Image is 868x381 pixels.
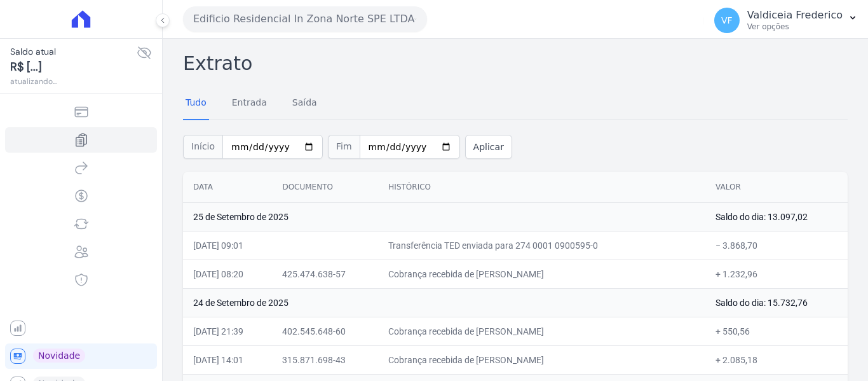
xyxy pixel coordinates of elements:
[183,260,272,288] td: [DATE] 08:20
[272,345,378,374] td: 315.871.698-43
[705,317,848,345] td: + 550,56
[378,260,705,288] td: Cobrança recebida de [PERSON_NAME]
[704,3,868,38] button: VF Valdiceia Frederico Ver opções
[290,87,320,120] a: Saída
[378,231,705,260] td: Transferência TED enviada para 274 0001 0900595-0
[705,202,848,231] td: Saldo do dia: 13.097,02
[328,135,360,159] span: Fim
[183,6,427,32] button: Edificio Residencial In Zona Norte SPE LTDA
[10,76,137,87] span: atualizando...
[747,22,843,32] p: Ver opções
[272,317,378,345] td: 402.545.648-60
[183,172,272,203] th: Data
[33,349,85,363] span: Novidade
[705,345,848,374] td: + 2.085,18
[465,135,512,159] button: Aplicar
[183,288,705,317] td: 24 de Setembro de 2025
[183,135,222,159] span: Início
[183,87,209,120] a: Tudo
[378,345,705,374] td: Cobrança recebida de [PERSON_NAME]
[10,45,137,59] span: Saldo atual
[747,9,843,22] p: Valdiceia Frederico
[183,231,272,260] td: [DATE] 09:01
[378,317,705,345] td: Cobrança recebida de [PERSON_NAME]
[10,59,137,76] span: R$ [...]
[705,231,848,260] td: − 3.868,70
[5,343,157,369] a: Novidade
[705,260,848,288] td: + 1.232,96
[183,49,848,78] h2: Extrato
[705,172,848,203] th: Valor
[183,345,272,374] td: [DATE] 14:01
[272,260,378,288] td: 425.474.638-57
[721,16,733,25] span: VF
[378,172,705,203] th: Histórico
[183,317,272,345] td: [DATE] 21:39
[705,288,848,317] td: Saldo do dia: 15.732,76
[229,87,269,120] a: Entrada
[183,202,705,231] td: 25 de Setembro de 2025
[272,172,378,203] th: Documento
